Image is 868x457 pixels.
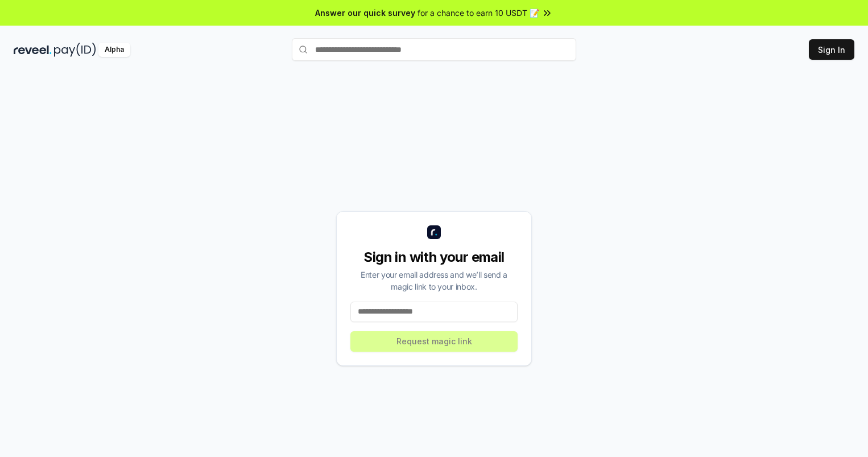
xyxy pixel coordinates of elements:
span: Answer our quick survey [315,7,415,19]
button: Sign In [809,39,854,60]
span: for a chance to earn 10 USDT 📝 [418,7,539,19]
div: Sign in with your email [350,248,518,266]
img: logo_small [427,225,441,239]
div: Alpha [98,43,130,57]
div: Enter your email address and we’ll send a magic link to your inbox. [350,269,518,293]
img: pay_id [54,43,96,57]
img: reveel_dark [14,43,52,57]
